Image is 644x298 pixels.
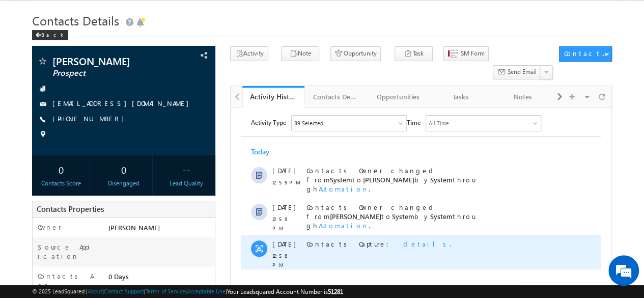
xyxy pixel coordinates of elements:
em: Start Chat [138,229,185,243]
div: 0 Days [105,272,215,286]
span: System [161,104,184,113]
span: Automation [88,77,138,86]
div: Back [32,30,68,40]
a: Tasks [430,86,492,107]
span: [PERSON_NAME] [108,223,159,232]
div: -- [160,160,212,179]
a: Contacts Details [304,86,367,107]
span: SM Form [460,49,484,58]
label: Source Application [38,242,99,261]
div: Contacts Actions [564,49,607,58]
div: 0 [97,160,150,179]
span: © 2025 LeadSquared | | | | | [32,287,343,296]
div: Disengaged [97,179,150,188]
span: Activity Type [20,8,55,23]
span: 12:58 PM [42,107,72,125]
span: [PERSON_NAME] [52,56,165,66]
li: Activity History [242,86,305,106]
span: System [200,104,222,113]
div: Lead Quality [160,179,212,188]
span: 12:59 PM [42,70,72,79]
span: Contacts Capture: [76,132,164,141]
div: 0 [35,160,87,179]
a: [EMAIL_ADDRESS][DOMAIN_NAME] [52,99,194,107]
button: Activity [230,46,268,61]
span: [DATE] [42,132,65,141]
div: Contacts Score [35,179,87,188]
span: Your Leadsquared Account Number is [227,288,343,295]
button: Send Email [493,65,541,80]
a: Opportunities [367,86,430,107]
a: Back [32,30,73,38]
div: Tasks [438,91,483,103]
div: 89 Selected [64,11,93,20]
div: Sales Activity,BL - Business Loan,FL - Flexible Loan,FT - Flexi Loan Balance Transfer,HL - Home L... [61,8,176,23]
div: Opportunities [375,91,421,103]
span: System [99,68,122,76]
span: Automation [88,114,138,122]
a: Contact Support [104,288,144,294]
span: [PHONE_NUMBER] [52,114,129,124]
div: Chat with us now [53,53,171,67]
a: Activity History [242,86,305,107]
span: [PERSON_NAME] [132,68,184,76]
span: [DATE] [42,59,65,68]
span: 51281 [328,288,343,295]
img: d_60004797649_company_0_60004797649 [17,53,43,67]
a: Terms of Service [146,288,185,294]
div: Contacts Details [313,91,358,103]
button: Opportunity [330,46,381,61]
a: About [88,288,102,294]
span: System [200,68,222,76]
div: . [76,132,251,141]
a: Acceptable Use [187,288,226,294]
span: Contacts Owner changed from to by through . [76,59,244,86]
div: All Time [198,11,218,20]
span: [PERSON_NAME] [99,104,151,113]
span: Prospect [52,68,165,78]
button: Note [281,46,319,61]
button: Contacts Actions [559,46,611,62]
span: Contacts Details [32,12,119,29]
div: Activity History [250,92,297,101]
div: Today [20,40,53,49]
div: Notes [500,91,545,103]
button: Task [395,46,433,61]
button: SM Form [443,46,489,61]
span: Contacts Properties [37,204,104,214]
span: [DATE] [42,95,65,104]
span: Time [176,8,190,23]
div: Minimize live chat window [167,5,191,30]
span: Send Email [507,67,536,76]
span: details [173,132,219,141]
li: Contacts Details [304,86,367,106]
span: 12:58 PM [42,144,72,162]
span: Contacts Owner changed from to by through . [76,95,244,122]
label: Contacts Age [38,272,99,290]
label: Owner [38,223,62,232]
textarea: Type your message and hit 'Enter' [13,94,186,221]
a: Notes [492,86,554,107]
